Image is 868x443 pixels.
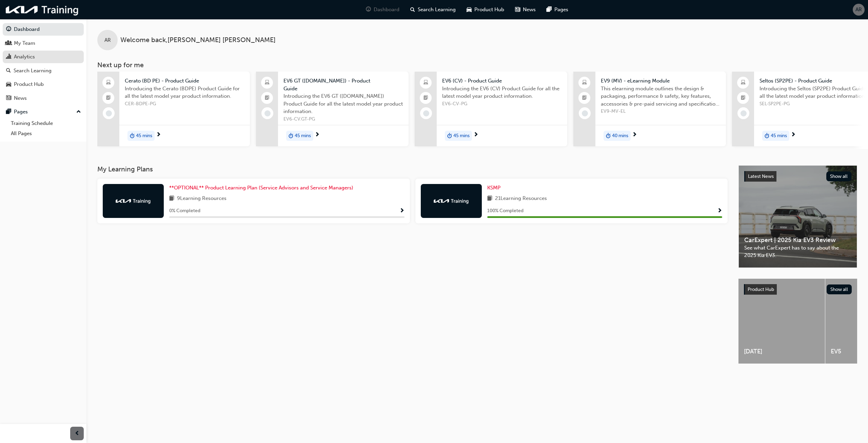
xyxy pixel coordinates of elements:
span: Welcome back , [PERSON_NAME] [PERSON_NAME] [120,36,276,44]
span: CER-BDPE-PG [125,100,244,108]
span: AR [104,36,111,44]
span: 100 % Completed [487,207,524,215]
span: Show Progress [717,208,722,214]
a: News [3,92,84,105]
span: 45 mins [771,132,787,140]
span: duration-icon [606,131,611,140]
div: My Team [14,39,35,47]
a: Cerato (BD PE) - Product GuideIntroducing the Cerato (BDPE) Product Guide for all the latest mode... [97,72,250,146]
button: AR [853,4,865,16]
img: kia-training [433,198,470,204]
span: booktick-icon [741,94,746,103]
span: car-icon [6,81,11,88]
span: Introducing the EV6 GT ([DOMAIN_NAME]) Product Guide for all the latest model year product inform... [283,92,403,115]
span: 21 Learning Resources [495,195,547,203]
span: search-icon [6,68,11,74]
a: Dashboard [3,23,84,36]
a: [DATE] [738,279,825,364]
a: EV6 (CV) - Product GuideIntroducing the EV6 (CV) Product Guide for all the latest model year prod... [415,72,567,146]
a: Latest NewsShow allCarExpert | 2025 Kia EV3 ReviewSee what CarExpert has to say about the 2025 Ki... [738,165,857,268]
img: kia-training [115,198,152,204]
span: booktick-icon [265,94,270,103]
span: EV6-CV.GT-PG [283,115,403,123]
div: News [14,94,27,102]
span: Introducing the EV6 (CV) Product Guide for all the latest model year product information. [442,85,562,100]
span: prev-icon [75,429,80,438]
span: Product Hub [748,287,774,292]
a: All Pages [8,128,84,139]
div: Product Hub [14,80,44,88]
span: up-icon [76,108,81,116]
span: Dashboard [374,6,399,14]
span: 45 mins [295,132,311,140]
a: Product HubShow all [744,284,852,295]
span: next-icon [791,132,796,138]
button: Show Progress [717,207,722,215]
span: EV6 GT ([DOMAIN_NAME]) - Product Guide [283,77,403,92]
span: pages-icon [547,5,552,14]
span: laptop-icon [106,78,111,87]
a: pages-iconPages [541,3,574,17]
span: Cerato (BD PE) - Product Guide [125,77,244,85]
a: news-iconNews [510,3,541,17]
span: duration-icon [447,131,452,140]
span: learningRecordVerb_NONE-icon [264,110,271,116]
span: Introducing the Cerato (BDPE) Product Guide for all the latest model year product information. [125,85,244,100]
span: book-icon [487,195,492,203]
a: Latest NewsShow all [744,171,851,182]
span: 45 mins [453,132,470,140]
span: See what CarExpert has to say about the 2025 Kia EV3. [744,244,851,259]
span: EV6-CV-PG [442,100,562,108]
a: **OPTIONAL** Product Learning Plan (Service Advisors and Service Managers) [169,184,356,192]
h3: My Learning Plans [97,165,728,173]
span: car-icon [467,5,472,14]
span: Latest News [748,173,774,179]
button: Show Progress [399,207,405,215]
span: duration-icon [289,131,293,140]
span: CarExpert | 2025 Kia EV3 Review [744,236,851,244]
span: This elearning module outlines the design & packaging, performance & safety, key features, access... [601,85,721,108]
span: laptop-icon [582,78,587,87]
span: guage-icon [366,5,371,14]
span: [DATE] [744,348,820,355]
a: My Team [3,37,84,50]
a: Search Learning [3,64,84,77]
button: DashboardMy TeamAnalyticsSearch LearningProduct HubNews [3,22,84,106]
span: EV9-MV-EL [601,108,721,115]
a: EV9 (MV) - eLearning ModuleThis elearning module outlines the design & packaging, performance & s... [573,72,726,146]
button: Pages [3,106,84,118]
span: next-icon [632,132,637,138]
span: learningRecordVerb_NONE-icon [582,110,588,116]
div: Search Learning [14,67,52,75]
span: AR [855,6,862,14]
span: pages-icon [6,109,11,115]
img: kia-training [3,3,81,17]
div: Analytics [14,53,35,61]
a: Analytics [3,51,84,63]
span: 40 mins [612,132,628,140]
a: KSMP [487,184,503,192]
span: EV6 (CV) - Product Guide [442,77,562,85]
span: chart-icon [6,54,11,60]
span: book-icon [169,195,174,203]
button: Show all [826,171,852,181]
h3: Next up for me [86,61,868,69]
a: search-iconSearch Learning [405,3,461,17]
span: duration-icon [765,131,769,140]
span: laptop-icon [423,78,428,87]
span: learningRecordVerb_NONE-icon [741,110,747,116]
span: KSMP [487,185,500,191]
span: Pages [554,6,568,14]
span: learningRecordVerb_NONE-icon [106,110,112,116]
span: search-icon [410,5,415,14]
a: Training Schedule [8,118,84,129]
span: duration-icon [130,131,135,140]
span: booktick-icon [582,94,587,103]
span: next-icon [156,132,161,138]
a: car-iconProduct Hub [461,3,510,17]
span: News [523,6,536,14]
span: EV9 (MV) - eLearning Module [601,77,721,85]
a: Product Hub [3,78,84,91]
